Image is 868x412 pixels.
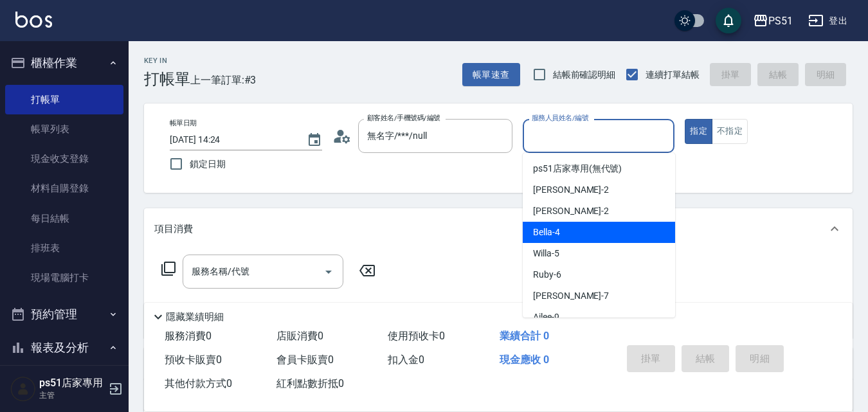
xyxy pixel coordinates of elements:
button: 報表及分析 [5,331,123,364]
span: 鎖定日期 [190,157,226,171]
a: 現場電腦打卡 [5,263,123,292]
input: YYYY/MM/DD hh:mm [170,129,294,150]
span: 連續打單結帳 [646,68,700,82]
span: 其他付款方式 0 [165,377,232,390]
button: Open [318,262,339,282]
span: 上一筆訂單:#3 [190,72,257,88]
button: save [716,8,741,33]
h5: ps51店家專用 [39,377,105,390]
button: 帳單速查 [462,63,520,87]
span: Willa -5 [533,247,559,260]
button: 預約管理 [5,298,123,331]
label: 帳單日期 [170,118,197,128]
a: 材料自購登錄 [5,174,123,203]
span: 會員卡販賣 0 [276,354,334,366]
span: 業績合計 0 [500,330,549,342]
span: [PERSON_NAME] -2 [533,204,609,218]
h2: Key In [144,57,190,65]
span: 服務消費 0 [165,330,212,342]
p: 主管 [39,390,105,401]
a: 帳單列表 [5,114,123,144]
p: 隱藏業績明細 [166,310,224,324]
img: Logo [15,12,52,28]
span: Ailee -9 [533,310,559,324]
button: 指定 [685,119,712,144]
span: Bella -4 [533,226,560,239]
span: 使用預收卡 0 [388,330,445,342]
span: 扣入金 0 [388,354,424,366]
button: PS51 [748,8,798,34]
a: 排班表 [5,233,123,263]
button: 不指定 [712,119,748,144]
div: 項目消費 [144,208,853,249]
a: 現金收支登錄 [5,144,123,174]
label: 服務人員姓名/編號 [532,113,588,123]
span: 現金應收 0 [500,354,549,366]
span: ps51店家專用 (無代號) [533,162,622,175]
button: Choose date, selected date is 2025-09-24 [299,125,330,156]
label: 顧客姓名/手機號碼/編號 [367,113,440,123]
div: PS51 [768,13,793,29]
span: [PERSON_NAME] -2 [533,183,609,197]
span: 預收卡販賣 0 [165,354,222,366]
button: 登出 [803,9,853,33]
p: 項目消費 [154,222,193,236]
span: Ruby -6 [533,268,561,282]
a: 每日結帳 [5,204,123,233]
span: 結帳前確認明細 [553,68,616,82]
span: 店販消費 0 [276,330,323,342]
a: 打帳單 [5,85,123,114]
button: 櫃檯作業 [5,46,123,80]
h3: 打帳單 [144,70,190,88]
img: Person [10,376,36,402]
span: [PERSON_NAME] -7 [533,289,609,303]
span: 紅利點數折抵 0 [276,377,344,390]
